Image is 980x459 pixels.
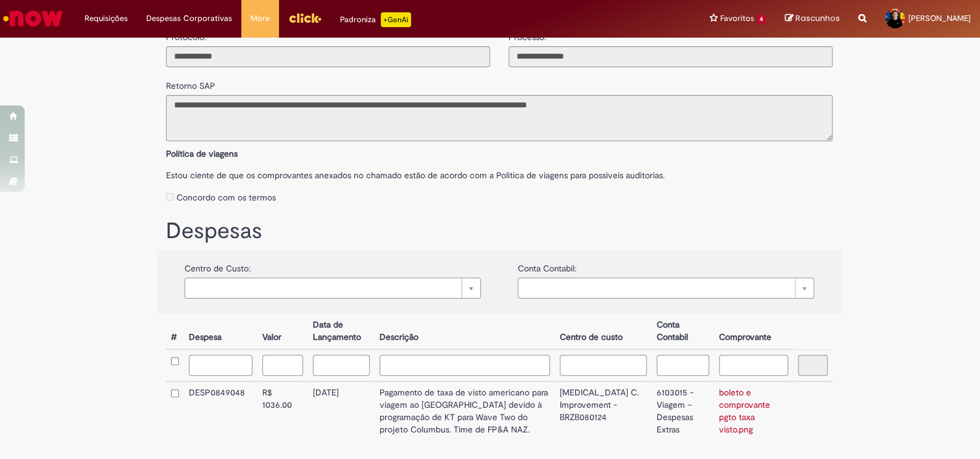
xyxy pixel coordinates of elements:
span: [PERSON_NAME] [908,13,971,23]
label: Centro de Custo: [185,256,251,275]
th: Comprovante [714,314,793,349]
a: Limpar campo {0} [185,278,481,299]
h1: Despesas [166,219,833,244]
div: Padroniza [340,12,411,27]
label: Concordo com os termos [176,191,276,204]
span: Rascunhos [795,12,840,24]
td: 6103015 - Viagem – Despesas Extras [652,381,714,441]
span: 4 [756,14,766,25]
th: Conta Contabil [652,314,714,349]
th: Despesa [184,314,257,349]
th: Centro de custo [555,314,652,349]
td: [DATE] [308,381,375,441]
th: # [166,314,184,349]
td: R$ 1036.00 [257,381,308,441]
a: Rascunhos [785,13,840,25]
a: boleto e comprovante pgto taxa visto.png [719,387,770,435]
span: Requisições [85,12,128,25]
label: Conta Contabil: [518,256,576,275]
th: Valor [257,314,308,349]
span: Favoritos [720,12,754,25]
td: boleto e comprovante pgto taxa visto.png [714,381,793,441]
td: DESP0849048 [184,381,257,441]
td: Pagamento de taxa de visto americano para viagem ao [GEOGRAPHIC_DATA] devido à programação de KT ... [375,381,555,441]
img: ServiceNow [1,6,65,31]
th: Descrição [375,314,555,349]
img: click_logo_yellow_360x200.png [288,9,322,27]
p: +GenAi [381,12,411,27]
b: Política de viagens [166,148,238,159]
a: Limpar campo {0} [518,278,814,299]
td: [MEDICAL_DATA] C. Improvement - BRZB080124 [555,381,652,441]
span: More [251,12,270,25]
th: Data de Lançamento [308,314,375,349]
label: Retorno SAP [166,73,215,92]
span: Despesas Corporativas [146,12,232,25]
label: Estou ciente de que os comprovantes anexados no chamado estão de acordo com a Politica de viagens... [166,163,833,181]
